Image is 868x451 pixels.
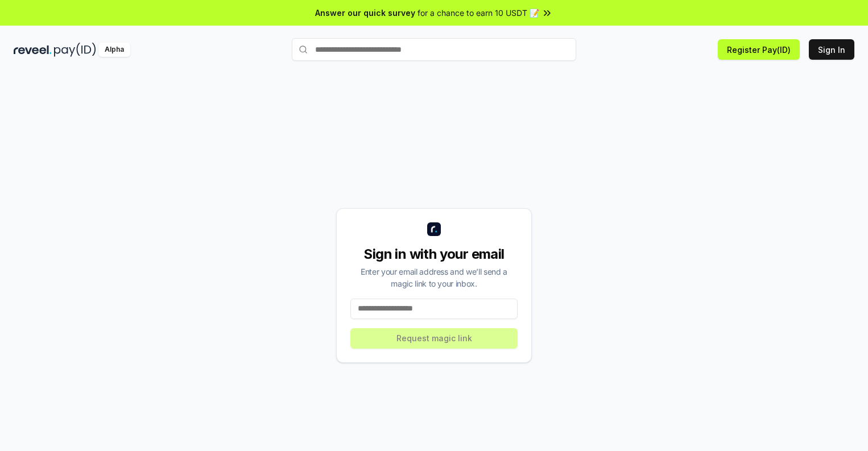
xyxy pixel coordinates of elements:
button: Sign In [809,39,854,60]
img: logo_small [427,222,441,236]
span: for a chance to earn 10 USDT 📝 [418,7,539,19]
img: pay_id [54,43,96,57]
div: Enter your email address and we’ll send a magic link to your inbox. [350,266,518,289]
button: Register Pay(ID) [718,39,800,60]
div: Sign in with your email [350,245,518,263]
div: Alpha [98,43,130,57]
img: reveel_dark [14,43,52,57]
span: Answer our quick survey [315,7,415,19]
